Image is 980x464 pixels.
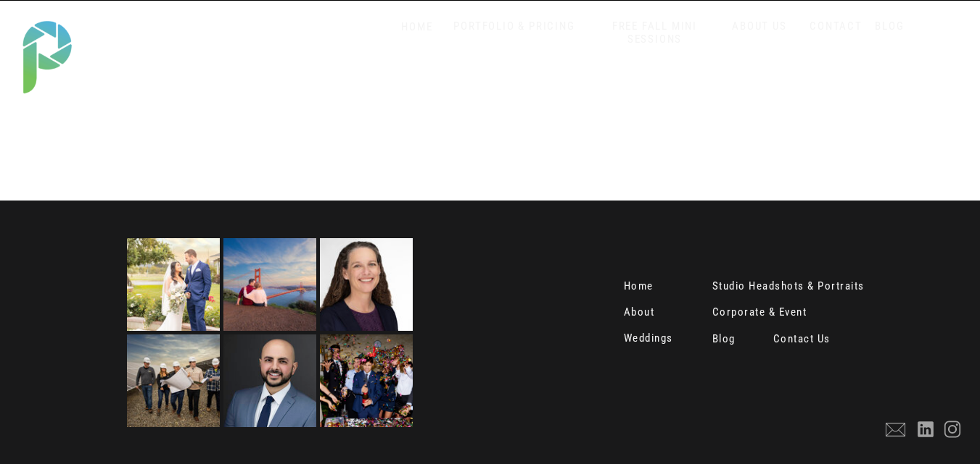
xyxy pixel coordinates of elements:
[448,20,581,33] a: PORTFOLIO & PRICING
[624,332,677,347] a: Weddings
[712,333,773,347] a: Blog
[807,20,866,33] a: CONTACT
[624,306,659,321] a: About
[387,20,448,34] a: HOME
[712,306,817,321] a: Corporate & Event
[595,20,715,46] a: FREE FALL MINI SESSIONS
[729,20,791,33] a: ABOUT US
[624,280,659,295] a: Home
[127,238,220,331] img: wedding sacramento photography studio photo
[223,334,316,427] img: Professional Headshot Photograph Sacramento Studio
[320,334,413,427] img: sacramento event photographer celebration
[320,238,413,331] img: Sacramento Headshot White Background
[773,333,834,347] a: Contact Us
[712,280,881,295] a: Studio Headshots & Portraits
[223,238,316,331] img: Golden Gate Bridge Engagement Photo
[872,20,908,33] a: BLOG
[127,334,220,427] img: Sacramento Corporate Action Shot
